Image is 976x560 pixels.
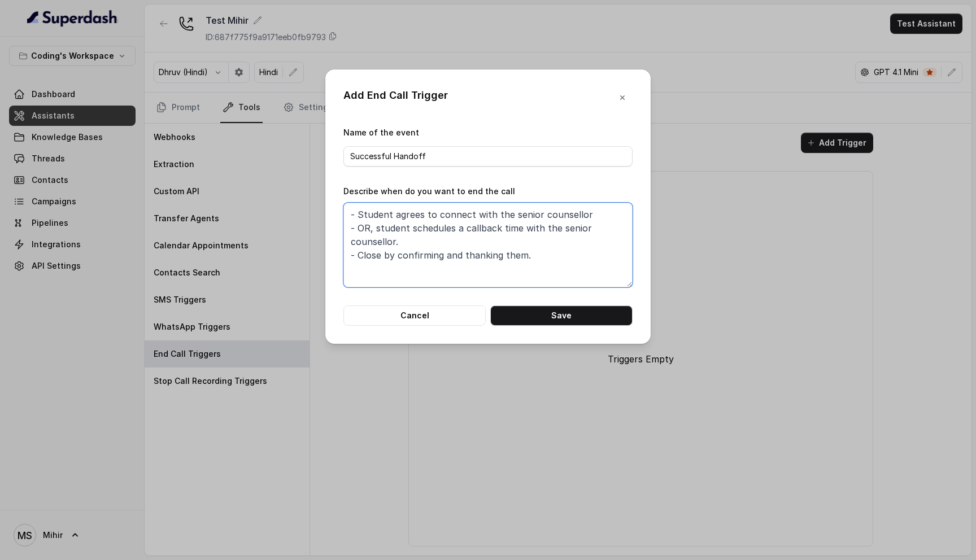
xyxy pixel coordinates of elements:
[343,203,633,287] textarea: - Student agrees to connect with the senior counsellor - OR, student schedules a callback time wi...
[343,128,419,137] label: Name of the event
[490,305,633,326] button: Save
[343,88,448,108] div: Add End Call Trigger
[343,186,515,196] label: Describe when do you want to end the call
[343,305,486,326] button: Cancel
